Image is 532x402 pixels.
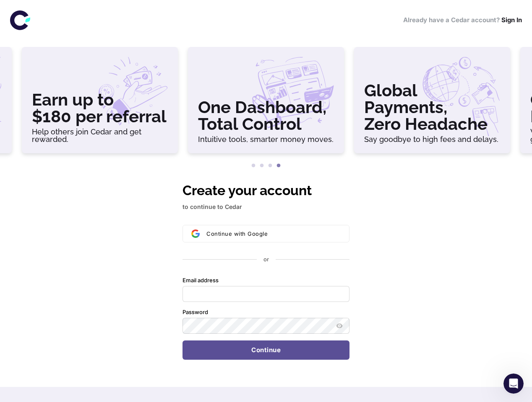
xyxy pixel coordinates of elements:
[263,256,269,263] p: or
[32,128,168,143] h6: Help others join Cedar and get rewarded.
[183,225,349,242] button: Sign in with GoogleContinue with Google
[364,136,500,143] h6: Say goodbye to high fees and delays.
[266,162,274,170] button: 3
[334,321,344,331] button: Show password
[403,15,522,25] h6: Already have a Cedar account?
[183,202,349,211] p: to continue to Cedar
[32,91,168,125] h3: Earn up to $180 per referral
[198,99,334,132] h3: One Dashboard, Total Control
[183,340,349,360] button: Continue
[183,277,219,284] label: Email address
[249,162,258,170] button: 1
[501,16,522,24] a: Sign In
[198,136,334,143] h6: Intuitive tools, smarter money moves.
[183,180,349,201] h1: Create your account
[274,162,283,170] button: 4
[503,374,524,394] iframe: Intercom live chat
[206,230,268,237] span: Continue with Google
[258,162,266,170] button: 2
[183,309,208,316] label: Password
[191,229,200,238] img: Sign in with Google
[364,82,500,132] h3: Global Payments, Zero Headache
